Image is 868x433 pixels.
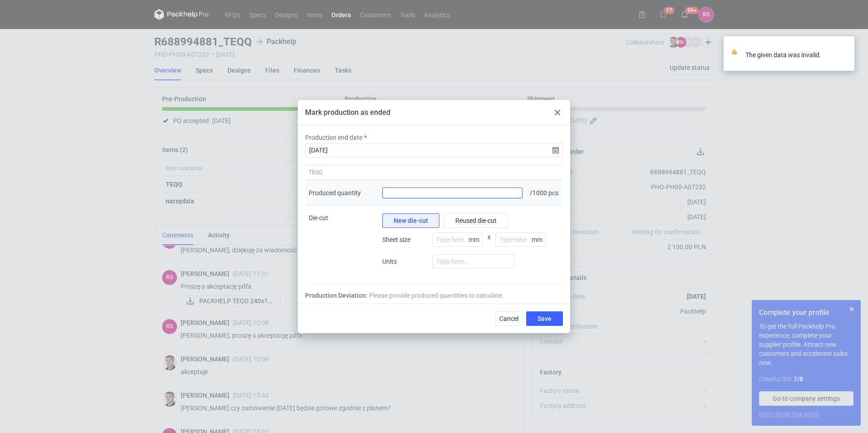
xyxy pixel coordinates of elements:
label: Production end date [305,133,362,142]
div: Production Deviation: [305,291,563,300]
span: Cancel [499,315,518,322]
span: Please provide produced quantities to calculate. [369,291,503,300]
div: / 1000 pcs [526,180,563,206]
input: Type here... [495,232,546,247]
input: Type here... [432,254,514,269]
div: The given data was invalid. [745,50,841,59]
div: Die-cut [305,206,379,284]
div: Produced quantity [309,188,361,197]
span: New die-cut [394,217,428,224]
button: Save [526,311,563,326]
div: Mark production as ended [305,108,390,118]
p: mm [532,236,546,243]
button: New die-cut [382,213,439,228]
input: Type here... [432,232,483,247]
p: mm [469,236,483,243]
span: Units [382,257,428,266]
span: Reused die-cut [455,217,497,224]
button: Reused die-cut [444,213,508,228]
button: Cancel [495,311,523,326]
span: x [488,232,491,254]
button: close [841,50,847,59]
span: Sheet size [382,235,428,244]
span: TEQQ [309,169,322,176]
span: Save [538,315,552,322]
